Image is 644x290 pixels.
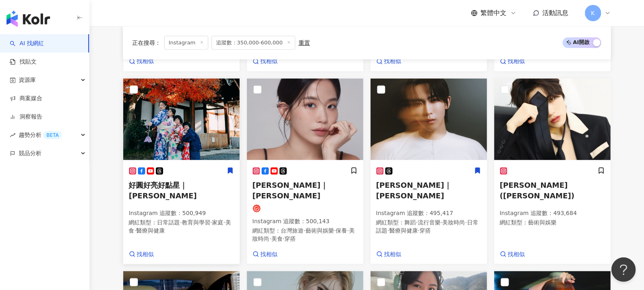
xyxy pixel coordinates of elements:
[500,250,525,259] a: 找相似
[494,78,611,265] a: KOL Avatar[PERSON_NAME]([PERSON_NAME])Instagram 追蹤數：493,684網紅類型：藝術與娛樂找相似
[123,79,240,160] img: KOL Avatar
[253,227,355,242] span: 美妝時尚
[306,227,334,234] span: 藝術與娛樂
[441,219,442,226] span: ·
[508,57,525,66] span: 找相似
[164,36,208,50] span: Instagram
[371,79,487,160] img: KOL Avatar
[247,78,364,265] a: KOL Avatar[PERSON_NAME]｜ [PERSON_NAME]Instagram 追蹤數：500,143網紅類型：台灣旅遊·藝術與娛樂·保養·美妝時尚·美食·穿搭找相似
[19,144,41,163] span: 競品分析
[370,78,487,265] a: KOL Avatar[PERSON_NAME]｜[PERSON_NAME]Instagram 追蹤數：495,417網紅類型：舞蹈·流行音樂·美妝時尚·日常話題·醫療與健康·穿搭找相似
[210,219,212,226] span: ·
[43,131,62,139] div: BETA
[129,209,234,217] p: Instagram 追蹤數 ： 500,949
[384,250,402,259] span: 找相似
[212,219,223,226] span: 家庭
[182,219,210,226] span: 教育與學習
[133,40,161,46] span: 正在搜尋 ：
[10,132,15,138] span: rise
[223,219,225,226] span: ·
[416,219,418,226] span: ·
[271,235,283,242] span: 美食
[347,227,349,234] span: ·
[304,227,306,234] span: ·
[465,219,467,226] span: ·
[418,227,419,234] span: ·
[384,57,402,66] span: 找相似
[261,57,278,66] span: 找相似
[129,219,231,234] span: 美食
[508,250,525,259] span: 找相似
[261,250,278,259] span: 找相似
[418,219,441,226] span: 流行音樂
[135,227,136,234] span: ·
[253,250,278,259] a: 找相似
[442,219,465,226] span: 美妝時尚
[10,58,37,66] a: 找貼文
[299,40,310,46] div: 重置
[129,181,197,200] span: 好圓好亮好點星｜[PERSON_NAME]
[10,113,42,121] a: 洞察報告
[388,227,389,234] span: ·
[376,219,481,235] p: 網紅類型 ：
[270,235,271,242] span: ·
[10,40,44,48] a: searchAI 找網紅
[129,57,154,66] a: 找相似
[376,57,402,66] a: 找相似
[284,235,296,242] span: 穿搭
[19,126,62,144] span: 趨勢分析
[528,219,557,226] span: 藝術與娛樂
[334,227,336,234] span: ·
[247,79,363,160] img: KOL Avatar
[500,181,575,200] span: [PERSON_NAME]([PERSON_NAME])
[611,257,636,282] iframe: Help Scout Beacon - Open
[10,94,42,103] a: 商案媒合
[494,79,611,160] img: KOL Avatar
[253,181,328,200] span: [PERSON_NAME]｜ [PERSON_NAME]
[253,217,358,226] p: Instagram 追蹤數 ： 500,143
[405,219,416,226] span: 舞蹈
[136,227,165,234] span: 醫療與健康
[253,227,358,243] p: 網紅類型 ：
[253,57,278,66] a: 找相似
[137,57,154,66] span: 找相似
[123,78,240,265] a: KOL Avatar好圓好亮好點星｜[PERSON_NAME]Instagram 追蹤數：500,949網紅類型：日常話題·教育與學習·家庭·美食·醫療與健康找相似
[283,235,284,242] span: ·
[336,227,347,234] span: 保養
[129,219,234,235] p: 網紅類型 ：
[19,71,36,89] span: 資源庫
[543,9,569,17] span: 活動訊息
[500,57,525,66] a: 找相似
[500,219,605,227] p: 網紅類型 ：
[376,209,481,217] p: Instagram 追蹤數 ： 495,417
[481,9,507,18] span: 繁體中文
[376,181,452,200] span: [PERSON_NAME]｜[PERSON_NAME]
[129,250,154,259] a: 找相似
[419,227,431,234] span: 穿搭
[281,227,304,234] span: 台灣旅遊
[180,219,182,226] span: ·
[157,219,180,226] span: 日常話題
[137,250,154,259] span: 找相似
[500,209,605,217] p: Instagram 追蹤數 ： 493,684
[389,227,418,234] span: 醫療與健康
[376,219,478,234] span: 日常話題
[7,11,50,27] img: logo
[376,250,402,259] a: 找相似
[591,9,595,18] span: K
[212,36,295,50] span: 追蹤數：350,000-600,000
